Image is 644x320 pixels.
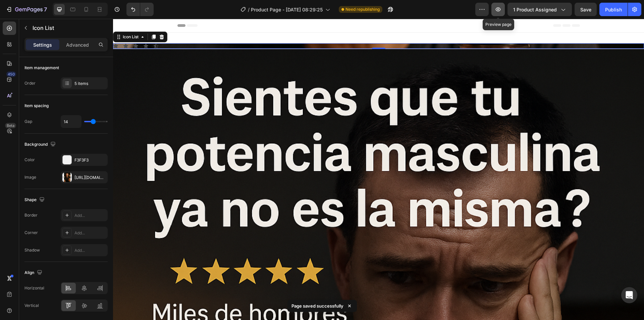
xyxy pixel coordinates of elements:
span: 1 product assigned [513,6,557,13]
div: Beta [5,123,16,128]
div: Vertical [24,303,39,309]
span: / [248,6,250,13]
span: Save [580,7,591,12]
div: 450 [6,72,16,77]
div: F3F3F3 [74,157,106,163]
div: Add... [74,247,106,254]
div: Add... [74,230,106,236]
div: 5 items [74,81,106,87]
button: 7 [3,3,50,16]
p: Settings [33,41,52,48]
div: Shape [24,195,46,204]
span: Need republishing [345,6,380,12]
div: Item spacing [24,103,49,109]
span: Product Page - [DATE] 08:29:25 [251,6,323,13]
div: Image [24,174,36,180]
div: Undo/Redo [126,3,154,16]
div: Publish [605,6,622,13]
div: [URL][DOMAIN_NAME] [74,175,106,181]
button: Save [575,3,597,16]
div: Corner [24,230,38,236]
button: 1 product assigned [507,3,572,16]
p: Icon List [33,24,105,32]
p: Page saved successfully [291,303,343,309]
div: Background [24,140,57,149]
div: Gap [24,119,32,125]
div: Color [24,157,35,163]
div: Open Intercom Messenger [621,287,637,303]
iframe: Design area [113,19,644,320]
p: Advanced [66,41,89,48]
div: Align [24,268,44,277]
p: 7 [44,5,47,13]
input: Auto [61,116,81,128]
div: Shadow [24,247,40,253]
div: Add... [74,213,106,219]
div: Item management [24,65,59,71]
div: Order [24,80,36,86]
div: Horizontal [24,285,44,291]
button: Publish [599,3,628,16]
div: Border [24,212,38,218]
